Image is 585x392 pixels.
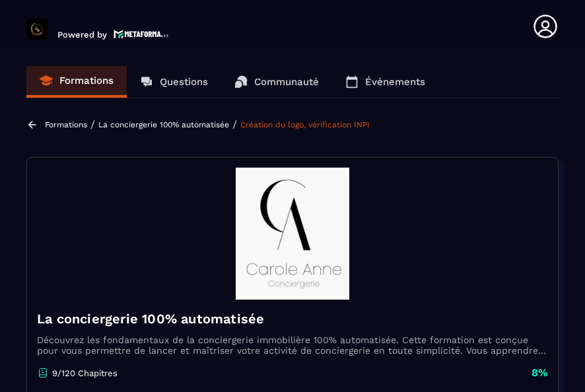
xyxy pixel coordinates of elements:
p: Découvrez les fondamentaux de la conciergerie immobilière 100% automatisée. Cette formation est c... [37,335,548,356]
img: logo [114,28,169,40]
p: Formations [59,75,114,86]
span: / [232,118,237,131]
a: Événements [332,66,438,98]
a: La conciergerie 100% automatisée [98,120,229,129]
p: Powered by [57,30,107,40]
a: Communauté [221,66,332,98]
a: Formations [45,120,87,129]
p: Communauté [254,76,319,88]
img: banner [37,168,548,300]
a: Création du logo, vérification INPI [240,120,370,129]
h4: La conciergerie 100% automatisée [37,310,548,328]
p: Événements [365,76,425,88]
a: Formations [26,66,127,98]
span: / [90,118,95,131]
a: Questions [127,66,221,98]
p: Questions [160,76,208,88]
p: 8% [532,366,548,380]
img: logo-branding [26,18,48,40]
p: 9/120 Chapitres [52,368,118,378]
